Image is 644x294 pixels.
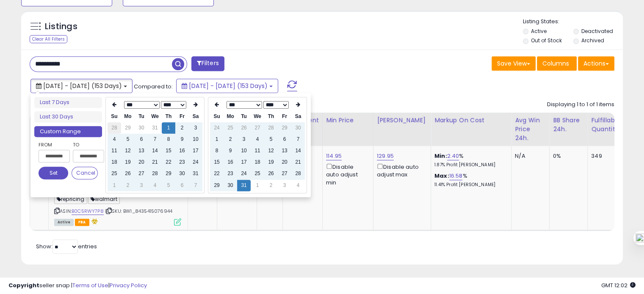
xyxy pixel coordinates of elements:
td: 14 [148,145,162,157]
td: 28 [291,168,305,179]
p: 11.41% Profit [PERSON_NAME] [434,182,505,188]
td: 22 [210,168,224,179]
td: 13 [278,145,291,157]
td: 30 [175,168,189,179]
td: 12 [121,145,135,157]
div: 349 [591,152,617,160]
td: 1 [162,122,175,134]
td: 20 [135,157,148,168]
td: 30 [135,122,148,134]
td: 5 [162,180,175,191]
td: 4 [108,134,121,145]
span: Show: entries [36,242,97,250]
b: Min: [434,152,447,160]
span: FBA [75,219,89,226]
td: 25 [251,168,264,179]
a: Privacy Policy [110,281,147,289]
div: Min Price [326,116,370,125]
label: To [73,140,98,149]
div: Clear All Filters [30,35,67,43]
td: 20 [278,157,291,168]
td: 1 [210,134,224,145]
td: 2 [121,180,135,191]
span: | SKU: BW1_8435415076944 [105,208,172,214]
td: 25 [224,122,237,134]
td: 8 [162,134,175,145]
td: 15 [162,145,175,157]
th: The percentage added to the cost of goods (COGS) that forms the calculator for Min & Max prices. [431,113,511,146]
button: Actions [578,56,614,71]
td: 6 [135,134,148,145]
td: 8 [210,145,224,157]
td: 31 [237,180,251,191]
td: 30 [291,122,305,134]
th: Su [210,111,224,122]
td: 3 [135,180,148,191]
button: Cancel [72,167,98,179]
td: 24 [237,168,251,179]
a: 129.95 [377,152,394,160]
td: 6 [175,180,189,191]
div: 0% [553,152,581,160]
div: [PERSON_NAME] [377,116,427,125]
td: 15 [210,157,224,168]
i: hazardous material [89,218,98,224]
td: 21 [291,157,305,168]
td: 28 [264,122,278,134]
th: Th [264,111,278,122]
span: Columns [542,59,569,68]
strong: Copyright [8,281,39,289]
th: We [251,111,264,122]
span: All listings currently available for purchase on Amazon [54,219,74,226]
span: [DATE] - [DATE] (153 Days) [189,82,268,90]
li: Custom Range [34,126,102,137]
a: Terms of Use [72,281,108,289]
li: Last 30 Days [34,111,102,123]
td: 31 [189,168,202,179]
p: Listing States: [523,18,623,26]
label: From [39,140,68,149]
a: B0C5RWY7P8 [72,208,104,215]
th: Fr [278,111,291,122]
label: Active [531,27,547,35]
div: Disable auto adjust min [326,162,367,187]
th: Tu [135,111,148,122]
p: 1.87% Profit [PERSON_NAME] [434,162,505,168]
td: 21 [148,157,162,168]
td: 13 [135,145,148,157]
td: 27 [251,122,264,134]
td: 9 [175,134,189,145]
a: 2.40 [447,152,459,160]
th: Sa [291,111,305,122]
td: 12 [264,145,278,157]
td: 10 [189,134,202,145]
td: 27 [135,168,148,179]
td: 29 [278,122,291,134]
div: Avg Win Price 24h. [515,116,546,143]
div: ASIN: [54,152,181,225]
b: Max: [434,172,449,180]
div: BB Share 24h. [553,116,584,134]
td: 25 [108,168,121,179]
th: Tu [237,111,251,122]
td: 23 [224,168,237,179]
th: Th [162,111,175,122]
td: 14 [291,145,305,157]
td: 23 [175,157,189,168]
td: 19 [264,157,278,168]
label: Deactivated [581,27,613,35]
th: Mo [224,111,237,122]
td: 4 [251,134,264,145]
td: 7 [148,134,162,145]
td: 2 [175,122,189,134]
span: [DATE] - [DATE] (153 Days) [43,82,122,90]
div: N/A [515,152,543,160]
td: 28 [148,168,162,179]
a: 114.95 [326,152,342,160]
td: 5 [121,134,135,145]
td: 26 [121,168,135,179]
td: 16 [224,157,237,168]
td: 6 [278,134,291,145]
button: [DATE] - [DATE] (153 Days) [30,79,133,93]
td: 29 [121,122,135,134]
